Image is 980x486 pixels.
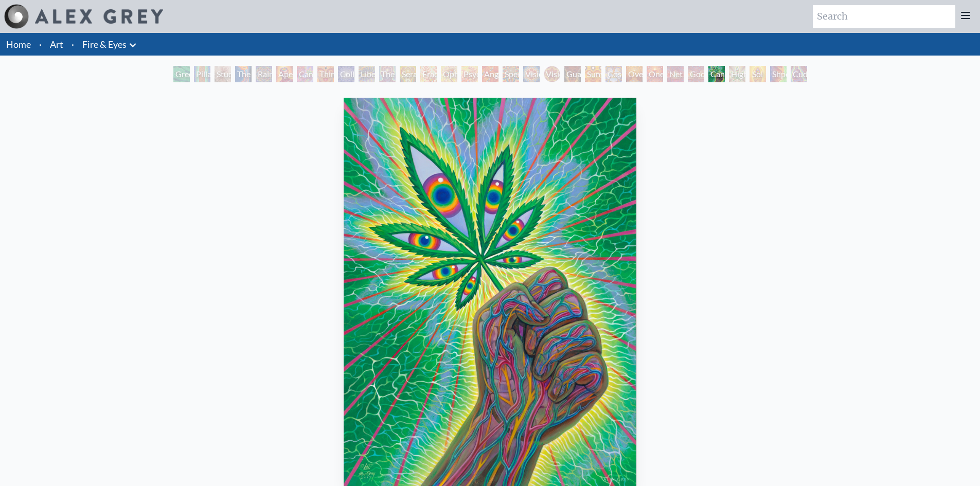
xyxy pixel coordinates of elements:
div: Cannafist [708,66,725,82]
div: Aperture [276,66,293,82]
a: Home [6,39,31,50]
div: Collective Vision [338,66,354,82]
div: Ophanic Eyelash [441,66,457,82]
div: Pillar of Awareness [194,66,210,82]
div: Higher Vision [729,66,745,82]
li: · [35,33,46,56]
div: Rainbow Eye Ripple [256,66,272,82]
div: Sol Invictus [750,66,766,82]
div: Oversoul [626,66,643,82]
div: Guardian of Infinite Vision [564,66,581,82]
div: Green Hand [173,66,190,82]
div: One [647,66,663,82]
div: Shpongled [770,66,787,82]
div: Cuddle [791,66,807,82]
div: Godself [688,66,704,82]
div: The Torch [235,66,252,82]
li: · [67,33,78,56]
div: Net of Being [667,66,684,82]
div: Fractal Eyes [420,66,437,82]
div: Liberation Through Seeing [359,66,375,82]
input: Search [813,5,955,28]
div: Sunyata [585,66,601,82]
div: Vision [PERSON_NAME] [544,66,560,82]
div: Study for the Great Turn [215,66,231,82]
div: Third Eye Tears of Joy [317,66,334,82]
a: Fire & Eyes [82,37,127,51]
div: Psychomicrograph of a Fractal Paisley Cherub Feather Tip [461,66,478,82]
div: Cannabis Sutra [297,66,313,82]
div: Cosmic Elf [605,66,622,82]
div: The Seer [379,66,396,82]
div: Angel Skin [482,66,498,82]
a: Art [50,37,63,51]
div: Seraphic Transport Docking on the Third Eye [400,66,416,82]
div: Spectral Lotus [503,66,519,82]
div: Vision Crystal [523,66,540,82]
